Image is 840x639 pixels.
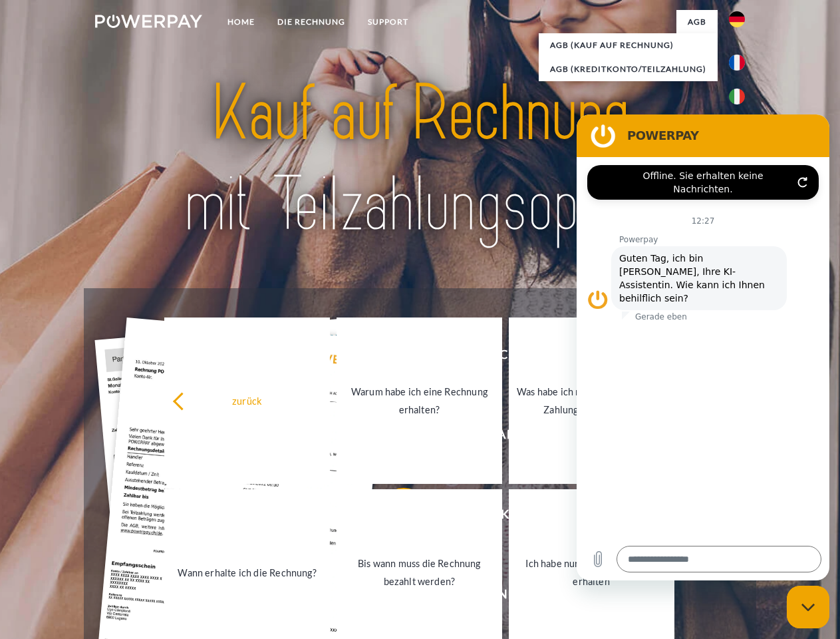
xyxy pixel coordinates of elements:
[345,383,494,419] div: Warum habe ich eine Rechnung erhalten?
[539,33,718,57] a: AGB (Kauf auf Rechnung)
[266,10,356,34] a: DIE RECHNUNG
[345,554,494,590] div: Bis wann muss die Rechnung bezahlt werden?
[676,10,718,34] a: agb
[509,318,674,484] a: Was habe ich noch offen, ist meine Zahlung eingegangen?
[517,383,666,419] div: Was habe ich noch offen, ist meine Zahlung eingegangen?
[577,114,829,580] iframe: Messaging-Fenster
[172,391,322,409] div: zurück
[127,64,713,255] img: title-powerpay_de.svg
[172,563,322,581] div: Wann erhalte ich die Rechnung?
[539,57,718,81] a: AGB (Kreditkonto/Teilzahlung)
[517,554,666,590] div: Ich habe nur eine Teillieferung erhalten
[787,586,829,628] iframe: Schaltfläche zum Öffnen des Messaging-Fensters; Konversation läuft
[95,15,202,28] img: logo-powerpay-white.svg
[729,11,745,27] img: de
[729,55,745,71] img: fr
[729,89,745,105] img: it
[216,10,266,34] a: Home
[356,10,420,34] a: SUPPORT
